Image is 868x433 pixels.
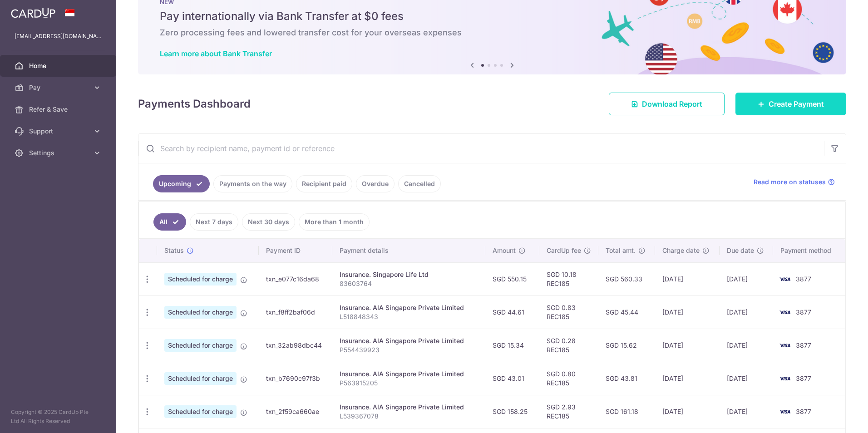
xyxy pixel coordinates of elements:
[485,329,539,362] td: SGD 15.34
[29,61,89,70] span: Home
[153,213,186,231] a: All
[720,295,774,329] td: [DATE]
[29,83,89,92] span: Pay
[539,295,598,329] td: SGD 0.83 REC185
[485,362,539,395] td: SGD 43.01
[356,175,395,192] a: Overdue
[485,395,539,428] td: SGD 158.25
[29,127,89,136] span: Support
[485,262,539,295] td: SGD 550.15
[138,96,251,112] h4: Payments Dashboard
[609,93,725,115] a: Download Report
[160,49,272,58] a: Learn more about Bank Transfer
[153,175,210,192] a: Upcoming
[655,395,720,428] td: [DATE]
[299,213,370,231] a: More than 1 month
[242,213,295,231] a: Next 30 days
[720,329,774,362] td: [DATE]
[655,295,720,329] td: [DATE]
[340,279,478,288] p: 83603764
[769,98,824,109] span: Create Payment
[332,239,485,262] th: Payment details
[776,406,794,417] img: Bank Card
[164,339,237,352] span: Scheduled for charge
[655,362,720,395] td: [DATE]
[796,308,811,316] span: 3877
[773,239,845,262] th: Payment method
[655,329,720,362] td: [DATE]
[754,177,835,187] a: Read more on statuses
[296,175,352,192] a: Recipient paid
[796,341,811,349] span: 3877
[735,93,846,115] a: Create Payment
[539,329,598,362] td: SGD 0.28 REC185
[259,362,332,395] td: txn_b7690c97f3b
[776,307,794,318] img: Bank Card
[485,295,539,329] td: SGD 44.61
[340,270,478,279] div: Insurance. Singapore Life Ltd
[164,405,237,418] span: Scheduled for charge
[160,27,824,38] h6: Zero processing fees and lowered transfer cost for your overseas expenses
[720,362,774,395] td: [DATE]
[164,306,237,319] span: Scheduled for charge
[398,175,441,192] a: Cancelled
[598,262,655,295] td: SGD 560.33
[15,32,102,41] p: [EMAIL_ADDRESS][DOMAIN_NAME]
[259,262,332,295] td: txn_e077c16da68
[340,345,478,354] p: P554439923
[720,262,774,295] td: [DATE]
[340,312,478,321] p: L518848343
[164,246,184,255] span: Status
[539,362,598,395] td: SGD 0.80 REC185
[776,373,794,384] img: Bank Card
[776,274,794,285] img: Bank Card
[547,246,581,255] span: CardUp fee
[340,336,478,345] div: Insurance. AIA Singapore Private Limited
[259,329,332,362] td: txn_32ab98dbc44
[160,9,824,24] h5: Pay internationally via Bank Transfer at $0 fees
[340,379,478,388] p: P563915205
[190,213,238,231] a: Next 7 days
[598,329,655,362] td: SGD 15.62
[29,148,89,157] span: Settings
[493,246,516,255] span: Amount
[606,246,636,255] span: Total amt.
[796,275,811,283] span: 3877
[754,177,826,187] span: Read more on statuses
[727,246,754,255] span: Due date
[138,134,824,163] input: Search by recipient name, payment id or reference
[213,175,292,192] a: Payments on the way
[164,372,237,385] span: Scheduled for charge
[662,246,700,255] span: Charge date
[340,369,478,379] div: Insurance. AIA Singapore Private Limited
[259,239,332,262] th: Payment ID
[259,395,332,428] td: txn_2f59ca660ae
[29,105,89,114] span: Refer & Save
[796,374,811,382] span: 3877
[598,362,655,395] td: SGD 43.81
[164,273,237,285] span: Scheduled for charge
[796,408,811,415] span: 3877
[655,262,720,295] td: [DATE]
[598,295,655,329] td: SGD 45.44
[776,340,794,351] img: Bank Card
[539,262,598,295] td: SGD 10.18 REC185
[340,303,478,312] div: Insurance. AIA Singapore Private Limited
[259,295,332,329] td: txn_f8ff2baf06d
[340,412,478,421] p: L539367078
[539,395,598,428] td: SGD 2.93 REC185
[340,403,478,412] div: Insurance. AIA Singapore Private Limited
[598,395,655,428] td: SGD 161.18
[720,395,774,428] td: [DATE]
[11,7,55,18] img: CardUp
[642,98,702,109] span: Download Report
